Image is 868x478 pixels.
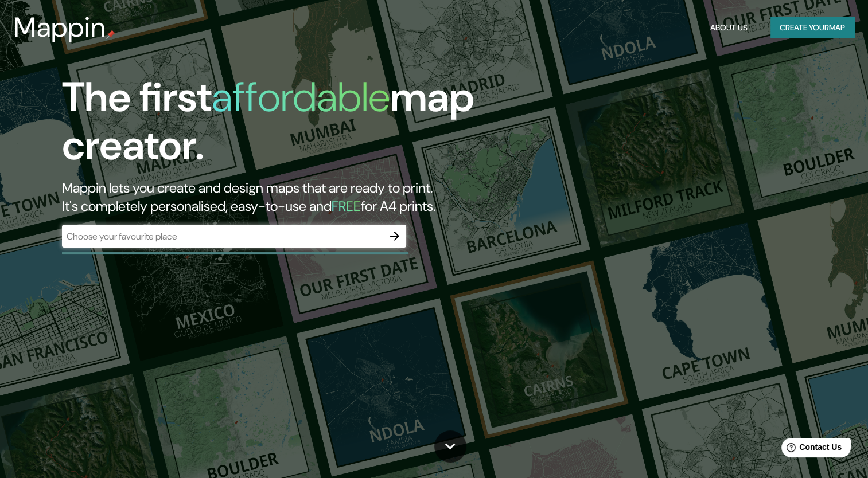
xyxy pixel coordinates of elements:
[332,197,361,215] h5: FREE
[62,73,496,179] h1: The first map creator.
[14,11,106,44] h3: Mappin
[770,17,854,38] button: Create yourmap
[766,433,855,465] iframe: Help widget launcher
[106,30,115,39] img: mappin-pin
[62,230,383,243] input: Choose your favourite place
[706,17,752,38] button: About Us
[212,70,390,124] h1: affordable
[62,179,496,216] h2: Mappin lets you create and design maps that are ready to print. It's completely personalised, eas...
